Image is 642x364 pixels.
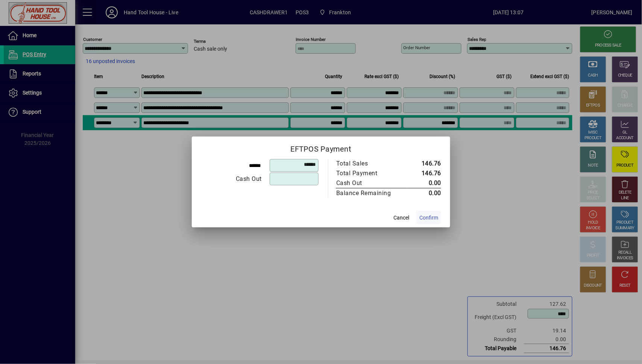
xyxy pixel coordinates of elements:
span: Confirm [419,214,438,222]
button: Cancel [389,211,413,224]
td: 146.76 [407,168,441,178]
div: Cash Out [201,174,262,184]
div: Balance Remaining [336,189,399,198]
td: 0.00 [407,178,441,188]
td: Total Payment [336,168,407,178]
h2: EFTPOS Payment [192,137,450,158]
td: 146.76 [407,159,441,168]
span: Cancel [393,214,409,222]
button: Confirm [416,211,441,224]
td: Total Sales [336,159,407,168]
div: Cash Out [336,179,399,188]
td: 0.00 [407,188,441,199]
